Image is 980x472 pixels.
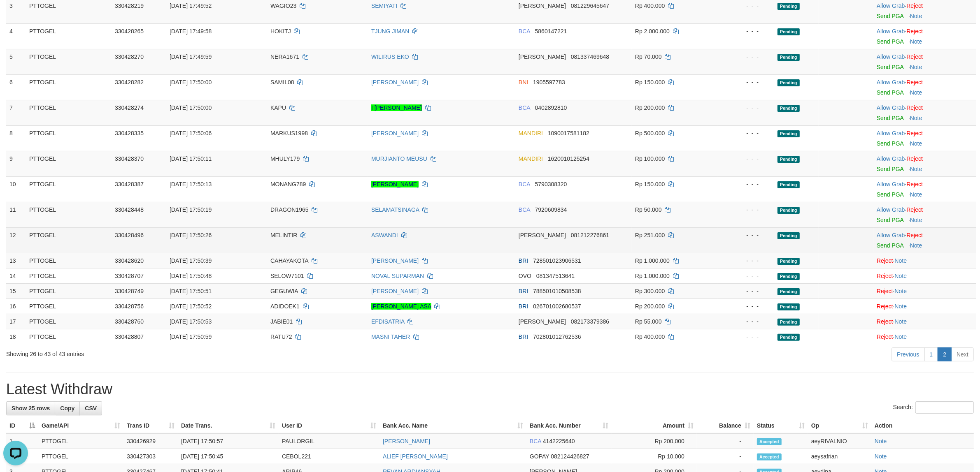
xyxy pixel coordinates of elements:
a: Note [895,257,907,264]
span: [DATE] 17:49:52 [170,2,212,9]
a: Send PGA [877,38,903,45]
span: · [877,206,906,213]
td: 16 [6,298,26,314]
td: 330427303 [123,449,178,464]
a: Reject [877,333,893,340]
span: Rp 50.000 [635,206,662,213]
a: Reject [906,130,923,137]
a: Allow Grab [877,104,905,111]
span: Pending [777,232,800,239]
span: Copy 081337469648 to clipboard [571,53,609,60]
span: BCA [519,104,530,111]
a: Send PGA [877,242,903,249]
td: PTTOGEL [26,100,112,125]
td: 1 [6,433,38,449]
span: Rp 300.000 [635,288,665,294]
div: - - - [721,53,771,61]
span: Copy 4142225640 to clipboard [543,438,575,444]
a: CSV [79,401,102,415]
div: - - - [721,155,771,163]
a: Allow Grab [877,155,905,162]
input: Search: [915,401,974,414]
th: Trans ID: activate to sort column ascending [123,418,178,433]
div: - - - [721,257,771,265]
a: Note [895,318,907,325]
td: PTTOGEL [26,74,112,100]
th: ID: activate to sort column descending [6,418,38,433]
a: [PERSON_NAME] [371,130,419,137]
span: Rp 251.000 [635,232,665,238]
span: Pending [777,207,800,214]
span: · [877,232,906,238]
a: ASWANDI [371,232,398,238]
span: Copy 082173379386 to clipboard [571,318,609,325]
a: SEMIYATI [371,2,397,9]
a: [PERSON_NAME] [371,181,419,187]
a: Note [910,89,922,96]
span: Copy 1905597783 to clipboard [533,79,565,86]
span: Pending [777,54,800,61]
td: 15 [6,283,26,298]
span: Rp 55.000 [635,318,662,325]
span: ADIDOEK1 [270,303,300,310]
td: · [873,268,976,283]
td: PTTOGEL [26,227,112,253]
span: 330428807 [115,333,144,340]
a: SELAMATSINAGA [371,206,419,213]
a: Note [910,166,922,172]
span: Copy 788501010508538 to clipboard [533,288,581,294]
a: Send PGA [877,140,903,147]
a: WILIRUS EKO [371,53,409,60]
a: Note [910,115,922,121]
span: MARKUS1998 [270,130,308,137]
td: PTTOGEL [38,449,123,464]
span: KAPU [270,104,286,111]
a: Note [895,273,907,279]
span: BCA [519,206,530,213]
span: BCA [530,438,541,444]
button: Open LiveChat chat widget [3,3,28,28]
a: I [PERSON_NAME] [371,104,422,111]
td: · [873,74,976,100]
a: 1 [924,347,938,361]
td: 14 [6,268,26,283]
span: 330428496 [115,232,144,238]
span: SELOW7101 [270,273,304,279]
span: [PERSON_NAME] [519,232,566,238]
td: 18 [6,329,26,344]
td: 4 [6,23,26,49]
a: TJUNG JIMAN [371,28,410,35]
span: Rp 100.000 [635,155,665,162]
span: [DATE] 17:50:39 [170,257,212,264]
td: 6 [6,74,26,100]
span: [DATE] 17:50:19 [170,206,212,213]
td: PTTOGEL [26,253,112,268]
span: [DATE] 17:50:00 [170,79,212,86]
th: Game/API: activate to sort column ascending [38,418,123,433]
a: Reject [906,206,923,213]
td: · [873,176,976,202]
a: Allow Grab [877,79,905,86]
span: RATU72 [270,333,292,340]
td: PTTOGEL [26,151,112,176]
span: Copy 081229645647 to clipboard [571,2,609,9]
span: Pending [777,156,800,163]
span: Pending [777,334,800,341]
span: BRI [519,333,528,340]
td: PTTOGEL [38,433,123,449]
td: [DATE] 17:50:57 [178,433,279,449]
a: [PERSON_NAME] [371,257,419,264]
a: Allow Grab [877,53,905,60]
span: Copy 5860147221 to clipboard [535,28,567,35]
td: 10 [6,176,26,202]
a: Send PGA [877,64,903,70]
a: [PERSON_NAME] ASA [371,303,431,310]
a: Reject [906,53,923,60]
span: Copy 728501023906531 to clipboard [533,257,581,264]
th: Amount: activate to sort column ascending [612,418,697,433]
a: [PERSON_NAME] [383,438,430,444]
td: · [873,125,976,151]
span: DRAGON1965 [270,206,309,213]
span: [PERSON_NAME] [519,2,566,9]
td: PTTOGEL [26,49,112,74]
